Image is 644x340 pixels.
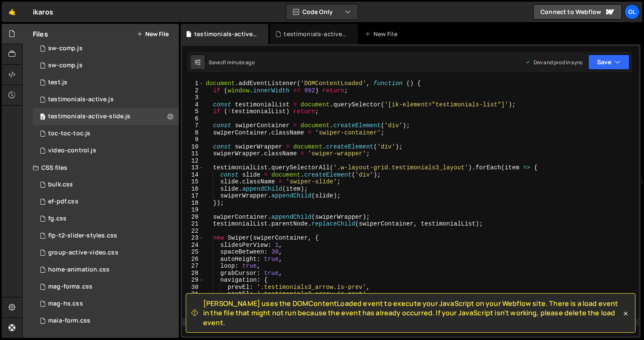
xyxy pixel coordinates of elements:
[182,228,204,235] div: 22
[137,31,169,37] button: New File
[33,176,179,193] div: 5811/10846.css
[33,57,179,74] div: 5811/28691.js
[48,130,90,137] div: toc-toc-toc.js
[182,256,204,263] div: 26
[182,101,204,109] div: 4
[182,291,204,298] div: 31
[182,284,204,291] div: 30
[33,74,179,91] div: 5811/16339.js
[33,193,179,210] div: 5811/15291.css
[194,30,258,38] div: testimonials-active-slide.js
[182,136,204,143] div: 9
[48,181,73,189] div: bulk.css
[365,30,400,38] div: New File
[33,29,48,39] h2: Files
[533,4,622,20] a: Connect to Webflow
[48,283,92,291] div: mag-forms.css
[182,108,204,115] div: 5
[182,319,204,326] div: 35
[33,244,179,261] div: 5811/26116.css
[588,54,630,70] button: Save
[203,299,621,327] span: [PERSON_NAME] uses the DOMContentLoaded event to execute your JavaScript on your Webflow site. Th...
[182,87,204,94] div: 2
[33,295,179,312] div: 5811/14852.css
[33,261,179,278] div: 5811/11867.css
[48,249,118,257] div: group-active-video.css
[182,80,204,87] div: 1
[284,30,348,38] div: testimonials-active.js
[48,300,83,308] div: mag-hs.css
[182,206,204,214] div: 19
[182,312,204,319] div: 34
[182,242,204,249] div: 24
[182,157,204,165] div: 12
[525,59,583,66] div: Dev and prod in sync
[48,232,117,240] div: flp-t2-slider-styles.css
[286,4,358,20] button: Code Only
[182,305,204,312] div: 33
[48,113,130,120] div: testimonials-active-slide.js
[48,198,78,206] div: ef-pdf.css
[48,266,109,274] div: home-animation.css
[182,220,204,228] div: 21
[33,40,179,57] div: 5811/28690.js
[182,249,204,256] div: 25
[182,94,204,101] div: 3
[48,62,83,69] div: sw-comp.js
[182,171,204,179] div: 14
[182,234,204,242] div: 23
[33,142,179,159] div: 5811/26462.js
[33,108,179,125] div: 5811/45982.js
[33,7,53,17] div: ikaros
[33,210,179,227] div: 5811/16840.css
[182,143,204,151] div: 10
[182,270,204,277] div: 28
[2,2,23,22] a: 🤙
[48,317,90,325] div: maia-form.css
[182,178,204,186] div: 15
[182,115,204,123] div: 6
[624,4,640,20] a: Gl
[182,164,204,171] div: 13
[33,91,179,108] div: 5811/45976.js
[48,79,67,86] div: test.js
[182,150,204,157] div: 11
[23,159,179,176] div: CSS files
[48,96,114,103] div: testimonials-active.js
[209,59,255,66] div: Saved
[182,186,204,193] div: 16
[182,122,204,129] div: 7
[182,200,204,207] div: 18
[48,45,83,52] div: sw-comp.js
[40,114,45,121] span: 0
[33,312,179,329] div: 5811/17659.css
[33,278,179,295] div: 5811/15080.css
[182,277,204,284] div: 29
[182,263,204,270] div: 27
[182,214,204,221] div: 20
[224,59,255,66] div: 1 minute ago
[182,129,204,137] div: 8
[48,147,96,154] div: video-control.js
[33,125,179,142] div: 5811/20788.js
[33,227,179,244] div: 5811/17788.css
[182,192,204,200] div: 17
[48,215,66,223] div: fg.css
[182,298,204,305] div: 32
